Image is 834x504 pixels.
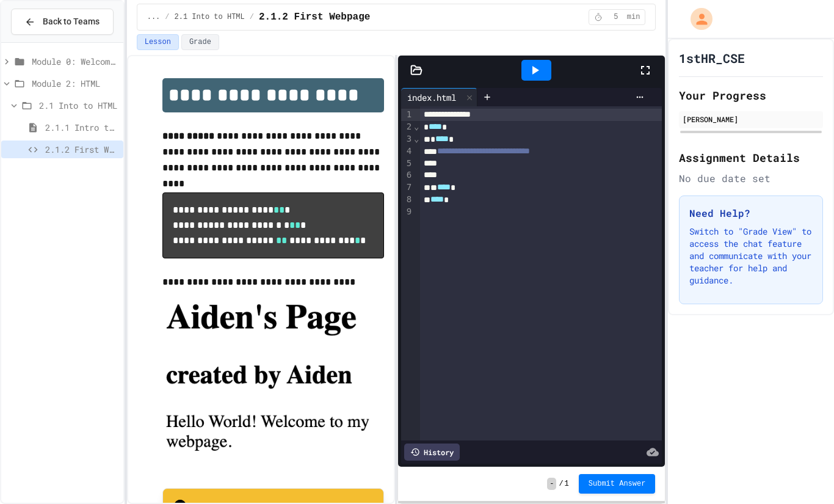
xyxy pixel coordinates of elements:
[413,134,419,144] span: Fold line
[175,12,245,22] span: 2.1 Into to HTML
[401,158,413,170] div: 5
[679,87,823,104] h2: Your Progress
[679,171,823,186] div: No due date set
[181,34,219,50] button: Grade
[43,15,100,28] span: Back to Teams
[401,181,413,194] div: 7
[679,149,823,166] h2: Assignment Details
[165,12,169,22] span: /
[589,479,646,489] span: Submit Answer
[401,109,413,121] div: 1
[683,114,819,125] div: [PERSON_NAME]
[565,479,569,489] span: 1
[689,225,813,287] p: Switch to "Grade View" to access the chat feature and communicate with your teacher for help and ...
[689,206,813,221] h3: Need Help?
[401,133,413,145] div: 3
[413,122,419,131] span: Fold line
[678,5,716,33] div: My Account
[32,77,118,90] span: Module 2: HTML
[401,91,462,104] div: index.html
[401,169,413,181] div: 6
[401,145,413,158] div: 4
[45,143,118,156] span: 2.1.2 First Webpage
[259,10,370,24] span: 2.1.2 First Webpage
[401,194,413,206] div: 8
[559,479,563,489] span: /
[547,478,556,490] span: -
[401,206,413,218] div: 9
[137,34,179,50] button: Lesson
[404,444,460,461] div: History
[579,474,656,494] button: Submit Answer
[627,12,640,22] span: min
[39,99,118,112] span: 2.1 Into to HTML
[45,121,118,134] span: 2.1.1 Intro to HTML
[147,12,161,22] span: ...
[32,55,118,68] span: Module 0: Welcome to Web Development
[250,12,254,22] span: /
[606,12,626,22] span: 5
[401,121,413,133] div: 2
[401,88,477,106] div: index.html
[679,49,745,67] h1: 1stHR_CSE
[11,9,114,35] button: Back to Teams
